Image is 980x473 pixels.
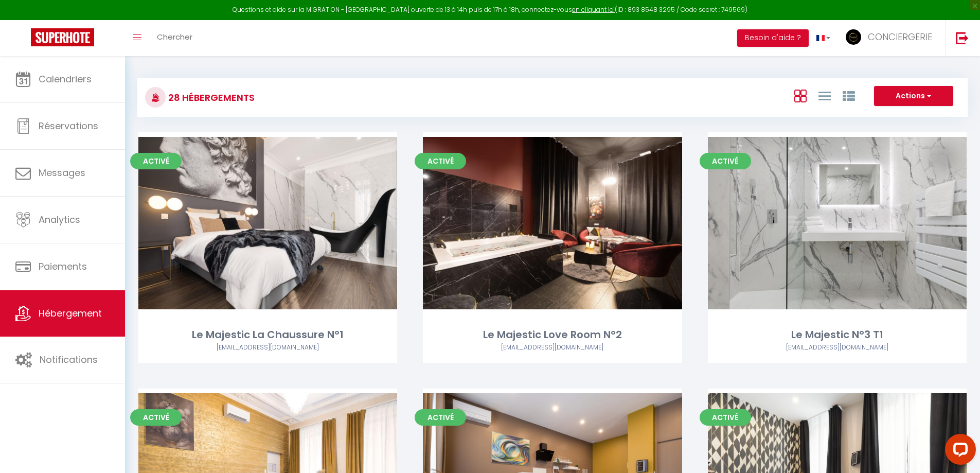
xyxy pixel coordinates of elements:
[846,29,861,45] img: ...
[937,430,980,473] iframe: LiveChat chat widget
[39,119,98,132] span: Réservations
[39,73,92,85] span: Calendriers
[149,20,200,56] a: Chercher
[794,87,807,104] a: Vue en Box
[838,20,945,56] a: ... CONCIERGERIE
[39,260,87,273] span: Paiements
[415,153,466,169] span: Activé
[423,343,682,353] div: Airbnb
[40,353,98,366] span: Notifications
[708,327,967,343] div: Le Majestic N°3 T1
[130,153,182,169] span: Activé
[138,343,397,353] div: Airbnb
[708,343,967,353] div: Airbnb
[39,213,80,226] span: Analytics
[39,166,85,179] span: Messages
[806,213,868,233] a: Editer
[956,31,969,44] img: logout
[166,86,255,109] h3: 28 Hébergements
[130,409,182,426] span: Activé
[818,87,831,104] a: Vue en Liste
[868,30,932,43] span: CONCIERGERIE
[700,409,751,426] span: Activé
[415,409,466,426] span: Activé
[138,327,397,343] div: Le Majestic La Chaussure N°1
[737,29,809,47] button: Besoin d'aide ?
[522,213,583,233] a: Editer
[39,307,102,320] span: Hébergement
[874,86,953,107] button: Actions
[572,5,615,14] a: en cliquant ici
[843,87,855,104] a: Vue par Groupe
[700,153,751,169] span: Activé
[237,213,299,233] a: Editer
[157,31,192,42] span: Chercher
[31,28,94,46] img: Super Booking
[423,327,682,343] div: Le Majestic Love Room N°2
